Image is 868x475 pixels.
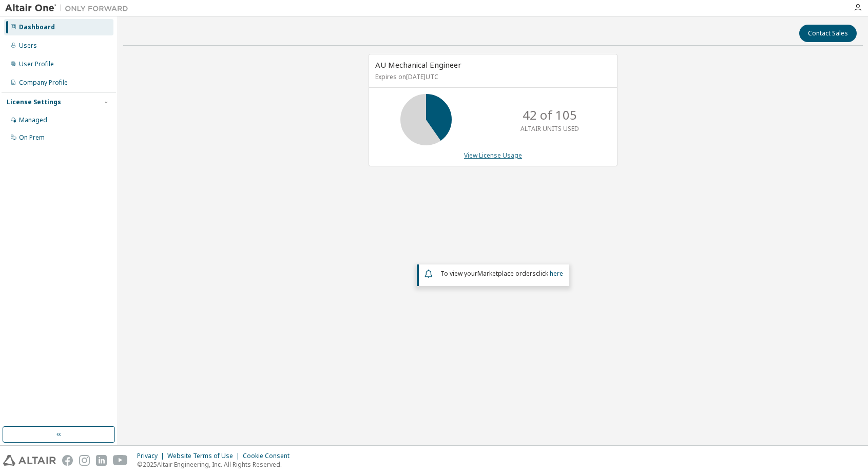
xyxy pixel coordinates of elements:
img: altair_logo.svg [3,455,56,466]
img: facebook.svg [62,455,73,466]
div: Company Profile [19,79,68,87]
a: View License Usage [464,151,522,160]
div: On Prem [19,134,45,142]
div: Privacy [137,452,167,460]
div: Website Terms of Use [167,452,243,460]
div: User Profile [19,60,54,68]
div: License Settings [7,98,61,106]
img: instagram.svg [79,455,90,466]
p: © 2025 Altair Engineering, Inc. All Rights Reserved. [137,460,296,469]
p: 42 of 105 [523,106,577,124]
span: AU Mechanical Engineer [375,60,461,70]
em: Marketplace orders [477,269,536,278]
button: Contact Sales [799,25,857,42]
img: Altair One [5,3,133,13]
span: To view your click [440,269,563,278]
div: Cookie Consent [243,452,296,460]
p: Expires on [DATE] UTC [375,72,608,81]
div: Users [19,42,37,50]
a: here [550,269,563,278]
img: linkedin.svg [96,455,107,466]
img: youtube.svg [113,455,128,466]
div: Managed [19,116,47,124]
p: ALTAIR UNITS USED [520,124,579,133]
div: Dashboard [19,23,55,31]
